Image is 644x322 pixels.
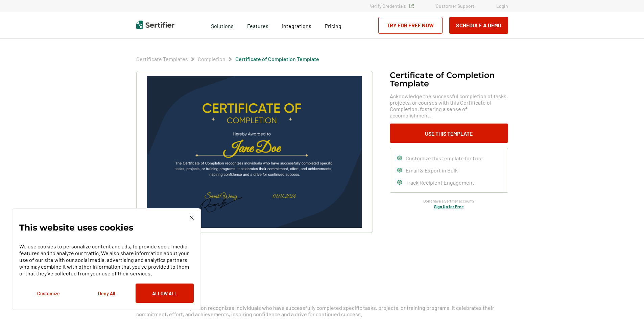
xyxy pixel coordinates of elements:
span: Acknowledge the successful completion of tasks, projects, or courses with this Certificate of Com... [390,93,508,118]
img: Sertifier | Digital Credentialing Platform [136,21,174,29]
span: Customize this template for free [406,155,483,161]
a: Sign Up for Free [434,204,464,209]
button: Allow All [136,284,194,303]
p: We use cookies to personalize content and ads, to provide social media features and to analyze ou... [19,243,194,277]
button: Customize [19,284,77,303]
span: Solutions [211,21,234,29]
button: Deny All [77,284,136,303]
div: Breadcrumb [136,56,319,62]
button: Schedule a Demo [449,17,508,34]
span: Track Recipient Engagement [406,179,474,186]
a: Try for Free Now [378,17,443,34]
iframe: Chat Widget [610,290,644,322]
img: Cookie Popup Close [190,216,194,220]
a: Customer Support [436,3,474,9]
a: Login [496,3,508,9]
span: Integrations [282,23,311,29]
button: Use This Template [390,124,508,143]
a: Pricing [325,21,341,29]
span: Certificate of Completion Template [235,56,319,62]
span: Pricing [325,23,341,29]
span: The Certificate of Completion recognizes individuals who have successfully completed specific tas... [136,304,494,317]
span: Don’t have a Sertifier account? [423,198,475,204]
a: Integrations [282,21,311,29]
a: Certificate Templates [136,56,188,62]
span: Certificate Templates [136,56,188,62]
img: Verified [409,4,414,8]
span: Features [247,21,268,29]
a: Completion [198,56,225,62]
span: Completion [198,56,225,62]
span: Email & Export in Bulk [406,167,458,173]
h1: Certificate of Completion Template [390,71,508,88]
img: Certificate of Completion Template [147,76,362,228]
p: This website uses cookies [19,224,133,231]
a: Certificate of Completion Template [235,56,319,62]
a: Verify Credentials [370,3,414,9]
